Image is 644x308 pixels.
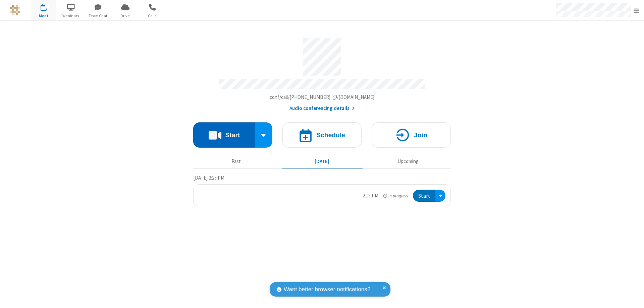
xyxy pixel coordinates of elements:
[113,13,138,19] span: Drive
[413,190,435,202] button: Start
[270,94,375,100] span: Copy my meeting room link
[368,155,448,168] button: Upcoming
[225,132,240,138] h4: Start
[193,175,224,181] span: [DATE] 2:25 PM
[284,285,370,294] span: Want better browser notifications?
[86,13,111,19] span: Team Chat
[193,33,451,112] section: Account details
[196,155,277,168] button: Past
[193,174,451,207] section: Today's Meetings
[372,122,451,148] button: Join
[58,13,84,19] span: Webinars
[289,105,355,112] button: Audio conferencing details
[140,13,165,19] span: Calls
[31,13,56,19] span: Meet
[627,291,639,303] iframe: Chat
[363,192,378,200] div: 2:15 PM
[282,122,362,148] button: Schedule
[255,122,273,148] div: Start conference options
[414,132,427,138] h4: Join
[316,132,345,138] h4: Schedule
[193,122,255,148] button: Start
[10,5,20,15] img: QA Selenium DO NOT DELETE OR CHANGE
[270,93,375,101] button: Copy my meeting room linkCopy my meeting room link
[383,193,408,199] em: in progress
[282,155,363,168] button: [DATE]
[45,4,50,9] div: 1
[435,190,445,202] div: Open menu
